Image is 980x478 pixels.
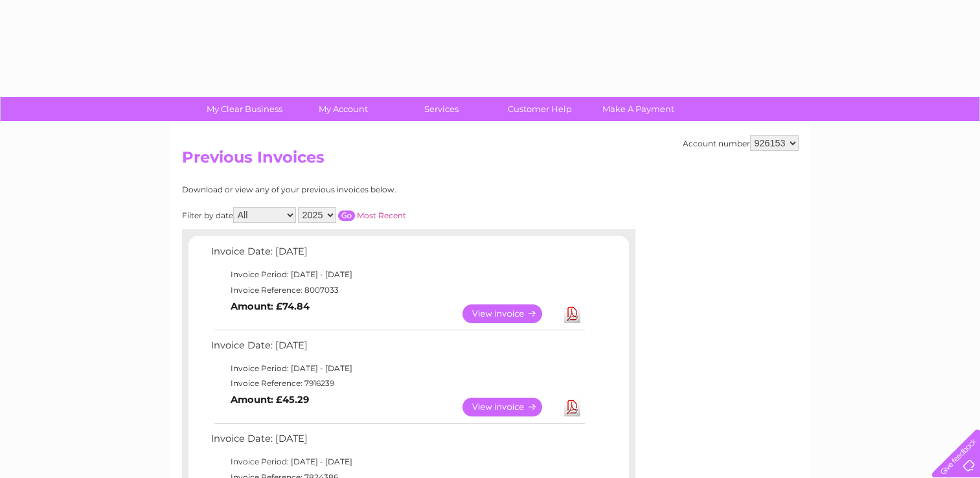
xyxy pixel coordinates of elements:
td: Invoice Date: [DATE] [208,337,587,361]
td: Invoice Period: [DATE] - [DATE] [208,361,587,376]
div: Download or view any of your previous invoices below. [182,185,522,194]
a: View [462,398,558,416]
div: Filter by date [182,207,522,223]
a: My Account [290,97,396,121]
td: Invoice Period: [DATE] - [DATE] [208,454,587,470]
a: My Clear Business [191,97,298,121]
b: Amount: £45.29 [231,394,309,405]
a: Make A Payment [585,97,692,121]
a: Most Recent [357,211,406,220]
b: Amount: £74.84 [231,301,310,312]
a: Download [564,304,580,323]
td: Invoice Reference: 8007033 [208,282,587,298]
a: Download [564,398,580,416]
h2: Previous Invoices [182,148,799,173]
div: Account number [683,135,799,151]
td: Invoice Date: [DATE] [208,243,587,267]
td: Invoice Date: [DATE] [208,430,587,454]
a: Customer Help [486,97,593,121]
td: Invoice Period: [DATE] - [DATE] [208,267,587,282]
td: Invoice Reference: 7916239 [208,376,587,391]
a: Services [388,97,495,121]
a: View [462,304,558,323]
